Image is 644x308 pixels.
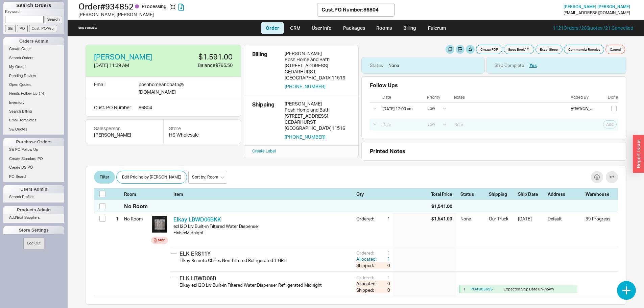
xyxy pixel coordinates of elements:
[285,119,350,131] div: CEDARHURST , [GEOGRAPHIC_DATA] 11516
[124,203,148,210] div: No Room
[608,95,618,100] div: Done
[451,120,569,129] input: Note
[285,134,326,140] button: [PHONE_NUMBER]
[605,45,625,54] button: Cancel
[5,9,64,16] p: Keyword:
[548,191,581,197] div: Address
[3,2,64,9] h1: Search Orders
[379,120,422,129] input: Date
[9,91,38,95] span: Needs Follow Up
[3,117,64,124] a: Email Templates
[378,262,390,268] div: 0
[356,256,378,262] div: Allocated:
[168,53,233,61] div: $1,591.00
[356,275,378,281] div: Ordered:
[94,62,162,69] div: [DATE] 11:39 AM
[463,287,468,292] div: 1
[338,22,370,34] a: Packages
[285,69,350,81] div: CEDARHURST , [GEOGRAPHIC_DATA] 11516
[378,250,390,256] div: 1
[586,216,613,222] div: 39 Progress
[3,185,64,193] div: Users Admin
[3,146,64,153] a: SE PO Follow Up
[370,82,398,88] div: Follow Ups
[540,47,558,52] span: Excel Sheet
[39,91,46,95] span: ( 74 )
[518,216,544,227] div: [DATE]
[285,101,350,107] div: [PERSON_NAME]
[173,230,351,236] div: Finish : Midnight
[553,25,633,31] a: 1121Orders /20Quotes /21 Cancelled
[139,81,218,96] div: poshhomeandbath @ [DOMAIN_NAME]
[606,122,614,127] span: Add
[173,191,354,197] div: Item
[139,104,218,111] div: 86804
[94,81,105,96] div: Email
[45,16,63,23] input: Search
[370,147,618,155] div: Printed Notes
[495,62,524,68] div: Ship Complete
[3,90,64,97] a: Needs Follow Up(74)
[151,216,168,233] img: LBWD06BKK__RDR_A_hhiqb0
[460,191,485,197] div: Status
[476,45,502,54] button: Create PDF
[489,191,514,197] div: Shipping
[169,132,235,138] div: HS Wholesale
[94,171,115,184] button: Filter
[431,216,452,222] div: $1,541.00
[382,95,422,100] div: Date
[454,95,569,100] div: Notes
[379,104,422,113] input: Date
[180,257,354,263] div: Elkay Remote Chiller, Non-Filtered Refrigerated 1 GPH
[151,237,168,244] a: Spec
[548,216,581,227] div: Default
[489,216,514,227] div: Our Truck
[124,213,148,224] div: No Room
[356,250,378,256] div: Ordered:
[124,191,148,197] div: Room
[480,47,498,52] span: Create PDF
[423,22,451,34] a: Fulcrum
[116,171,187,184] button: Edit Pricing by [PERSON_NAME]
[285,113,350,119] div: [STREET_ADDRESS]
[471,287,493,291] a: PO #985695
[3,155,64,162] a: Create Standard PO
[388,62,399,68] div: None
[603,120,617,128] button: Add
[94,125,155,132] div: Salesperson
[252,148,276,153] a: Create Label
[168,62,233,69] div: Balance $795.50
[285,56,350,63] div: Posh Home and Bath
[94,53,152,61] a: [PERSON_NAME]
[586,191,613,197] div: Warehouse
[3,63,64,70] a: My Orders
[3,54,64,62] a: Search Orders
[370,62,383,68] div: Status
[564,4,630,9] a: [PERSON_NAME] [PERSON_NAME]
[378,275,390,281] div: 1
[508,47,530,52] span: Spec Book 1 / 1
[23,238,44,249] button: Log Out
[3,108,64,115] a: Search Billing
[356,216,378,222] div: Ordered:
[3,72,64,79] a: Pending Review
[122,173,181,181] span: Edit Pricing by [PERSON_NAME]
[29,25,57,32] input: Cust. PO/Proj
[3,193,64,200] a: Search Profiles
[610,47,621,52] span: Cancel
[94,104,133,111] div: Cust. PO Number
[431,203,452,210] div: $1,541.00
[3,226,64,234] div: Store Settings
[180,250,354,257] div: ELK ERS11Y
[110,213,119,224] div: 1
[285,22,305,34] a: CRM
[356,191,390,197] div: Qty
[398,22,422,34] a: Billing
[3,164,64,171] a: Create DS PO
[3,99,64,106] a: Inventory
[285,63,350,69] div: [STREET_ADDRESS]
[356,287,378,293] div: Shipped:
[3,37,64,45] div: Orders Admin
[158,238,165,243] div: Spec
[180,275,354,282] div: ELK LBWD06B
